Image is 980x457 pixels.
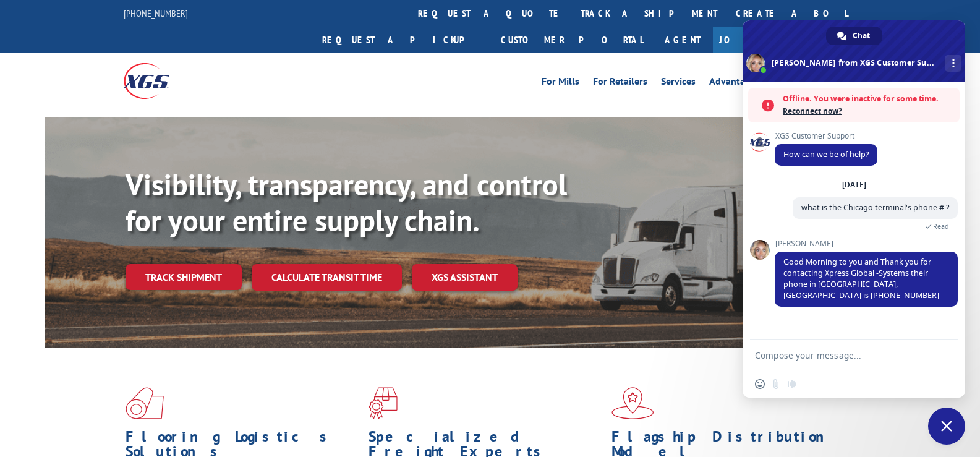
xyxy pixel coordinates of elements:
a: Request a pickup [313,27,492,53]
div: More channels [945,55,961,72]
span: Chat [853,27,870,45]
a: Calculate transit time [252,264,402,291]
span: Read [933,222,949,231]
span: How can we be of help? [783,149,869,160]
div: Close chat [928,408,965,445]
a: Track shipment [126,264,242,290]
textarea: Compose your message... [755,350,926,361]
a: Agent [652,27,713,53]
a: Advantages [709,77,760,90]
span: Reconnect now? [783,105,953,117]
a: [PHONE_NUMBER] [124,7,188,19]
a: Join Our Team [713,27,857,53]
div: [DATE] [842,181,866,189]
b: Visibility, transparency, and control for your entire supply chain. [126,165,567,239]
div: Chat [826,27,882,45]
a: XGS ASSISTANT [412,264,518,291]
img: xgs-icon-focused-on-flooring-red [369,387,398,419]
a: For Retailers [593,77,647,90]
img: xgs-icon-flagship-distribution-model-red [611,387,654,419]
a: Services [661,77,696,90]
span: Good Morning to you and Thank you for contacting Xpress Global -Systems their phone in [GEOGRAPHI... [783,257,939,301]
a: Customer Portal [492,27,652,53]
span: Offline. You were inactive for some time. [783,93,953,105]
img: xgs-icon-total-supply-chain-intelligence-red [126,387,164,419]
span: [PERSON_NAME] [775,239,958,248]
a: For Mills [542,77,579,90]
span: Insert an emoji [755,379,765,389]
span: XGS Customer Support [775,132,877,140]
span: what is the Chicago terminal's phone # ? [801,202,949,213]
